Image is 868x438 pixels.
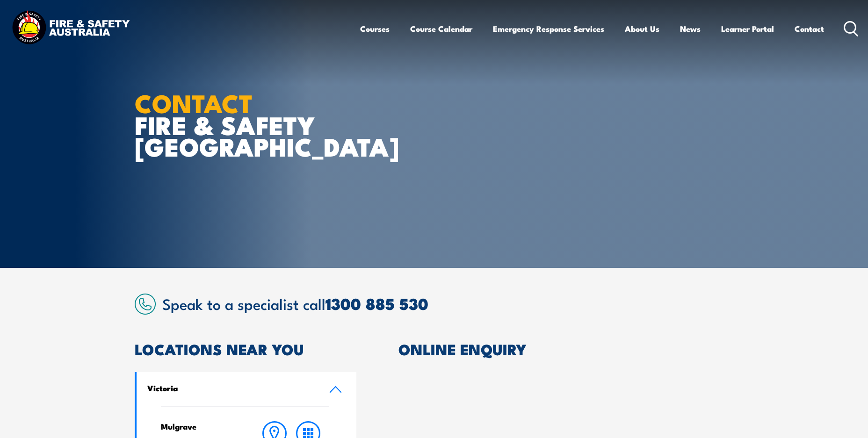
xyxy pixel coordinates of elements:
[625,16,659,41] a: About Us
[135,92,366,157] h1: FIRE & SAFETY [GEOGRAPHIC_DATA]
[161,421,239,431] h4: Mulgrave
[162,295,733,312] h2: Speak to a specialist call
[493,16,604,41] a: Emergency Response Services
[795,16,824,41] a: Contact
[680,16,701,41] a: News
[137,372,356,406] a: Victoria
[721,16,774,41] a: Learner Portal
[135,83,253,122] strong: CONTACT
[360,16,390,41] a: Courses
[147,383,315,393] h4: Victoria
[135,342,356,355] h2: LOCATIONS NEAR YOU
[398,342,733,355] h2: ONLINE ENQUIRY
[325,291,428,316] a: 1300 885 530
[410,16,472,41] a: Course Calendar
